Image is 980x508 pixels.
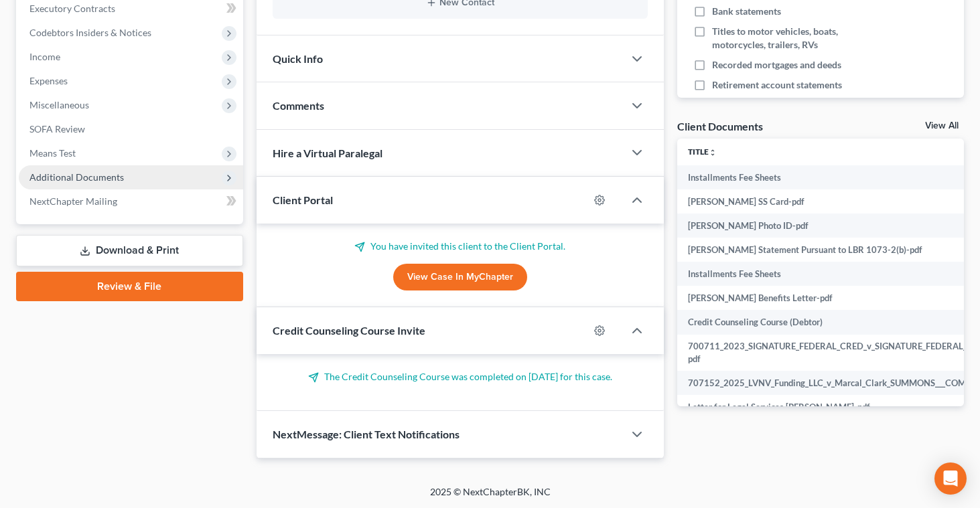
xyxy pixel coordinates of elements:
[29,171,124,183] span: Additional Documents
[29,147,76,159] span: Means Test
[273,428,460,440] span: NextMessage: Client Text Notifications
[712,25,881,52] span: Titles to motor vehicles, boats, motorcycles, trailers, RVs
[29,75,68,86] span: Expenses
[29,3,115,14] span: Executory Contracts
[688,147,717,157] a: Titleunfold_more
[393,264,527,290] a: View Case in MyChapter
[709,149,717,157] i: unfold_more
[19,117,243,141] a: SOFA Review
[677,119,763,133] div: Client Documents
[16,272,243,301] a: Review & File
[29,195,117,207] span: NextChapter Mailing
[273,52,323,65] span: Quick Info
[16,235,243,266] a: Download & Print
[273,193,333,206] span: Client Portal
[29,27,151,38] span: Codebtors Insiders & Notices
[712,58,841,72] span: Recorded mortgages and deeds
[712,5,781,18] span: Bank statements
[29,51,60,62] span: Income
[273,147,382,159] span: Hire a Virtual Paralegal
[273,370,648,384] p: The Credit Counseling Course was completed on [DATE] for this case.
[29,123,85,135] span: SOFA Review
[273,324,425,337] span: Credit Counseling Course Invite
[712,78,842,92] span: Retirement account statements
[273,99,324,112] span: Comments
[29,99,89,110] span: Miscellaneous
[273,240,648,253] p: You have invited this client to the Client Portal.
[19,189,243,214] a: NextChapter Mailing
[934,462,967,495] div: Open Intercom Messenger
[925,121,959,131] a: View All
